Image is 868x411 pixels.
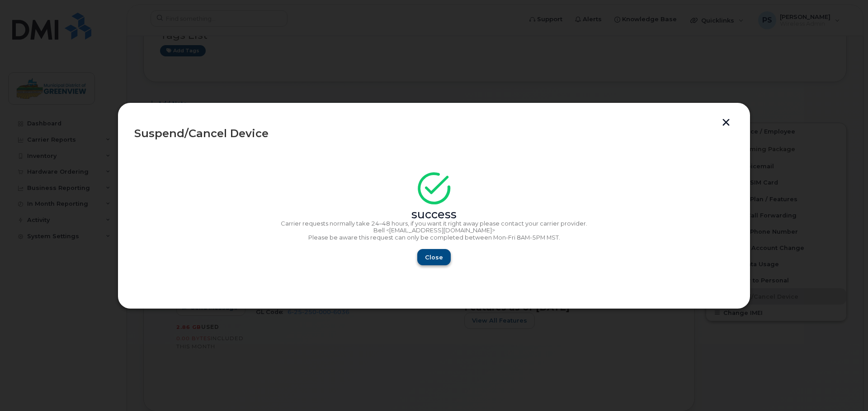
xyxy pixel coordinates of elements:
span: Close [425,253,443,262]
p: Please be aware this request can only be completed between Mon-Fri 8AM-5PM MST. [134,234,734,241]
div: Suspend/Cancel Device [134,128,734,139]
div: success [134,211,734,218]
p: Bell <[EMAIL_ADDRESS][DOMAIN_NAME]> [134,227,734,234]
button: Close [417,249,451,265]
p: Carrier requests normally take 24–48 hours, if you want it right away please contact your carrier... [134,220,734,227]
